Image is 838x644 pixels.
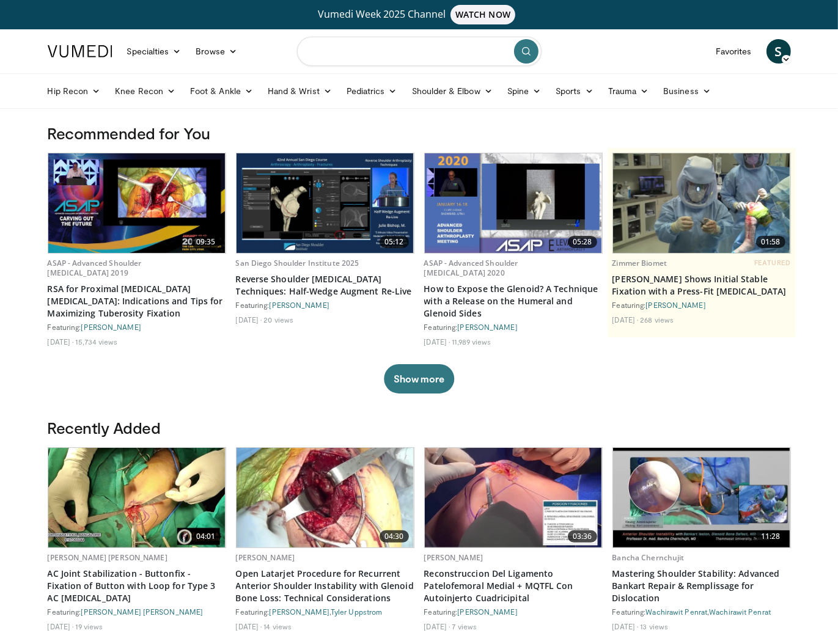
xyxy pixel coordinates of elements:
[81,607,204,616] a: [PERSON_NAME] [PERSON_NAME]
[236,621,262,631] li: [DATE]
[237,448,414,547] a: 04:30
[424,621,450,631] li: [DATE]
[263,315,293,324] li: 20 views
[424,283,603,320] a: How to Expose the Glenoid? A Technique with a Release on the Humeral and Glenoid Sides
[424,258,518,278] a: ASAP - Advanced Shoulder [MEDICAL_DATA] 2020
[646,607,708,616] a: Wachirawit Penrat
[270,607,329,616] a: [PERSON_NAME]
[48,123,791,143] h3: Recommended for You
[48,607,226,617] div: Featuring:
[48,552,167,563] a: [PERSON_NAME] [PERSON_NAME]
[331,607,382,616] a: Tyler Uppstrom
[48,448,226,547] a: 04:01
[754,258,790,267] span: FEATURED
[452,337,491,346] li: 11,989 views
[613,153,790,253] a: 01:58
[48,448,226,547] img: c2f644dc-a967-485d-903d-283ce6bc3929.620x360_q85_upscale.jpg
[458,323,518,331] a: [PERSON_NAME]
[236,315,262,324] li: [DATE]
[424,322,603,332] div: Featuring:
[236,607,414,617] div: Featuring: ,
[75,621,103,631] li: 19 views
[237,448,414,547] img: 2b2da37e-a9b6-423e-b87e-b89ec568d167.620x360_q85_upscale.jpg
[612,258,667,268] a: Zimmer Biomet
[709,607,771,616] a: Wachirawit Penrat
[405,79,500,103] a: Shoulder & Elbow
[425,448,602,547] img: 48f6f21f-43ea-44b1-a4e1-5668875d038e.620x360_q85_upscale.jpg
[424,568,603,604] a: Reconstruccion Del Ligamento Patelofemoral Medial + MQTFL Con Autoinjerto Cuadricipital
[612,273,791,298] a: [PERSON_NAME] Shows Initial Stable Fixation with a Press-Fit [MEDICAL_DATA]
[568,236,597,248] span: 05:28
[48,418,791,437] h3: Recently Added
[656,79,718,103] a: Business
[612,621,639,631] li: [DATE]
[48,621,74,631] li: [DATE]
[191,236,221,248] span: 09:35
[612,607,791,617] div: Featuring: ,
[48,153,226,253] a: 09:35
[48,258,142,278] a: ASAP - Advanced Shoulder [MEDICAL_DATA] 2019
[708,39,759,64] a: Favorites
[48,45,112,57] img: VuMedi Logo
[81,323,141,331] a: [PERSON_NAME]
[236,568,414,604] a: Open Latarjet Procedure for Recurrent Anterior Shoulder Instability with Glenoid Bone Loss: Techn...
[50,5,789,24] a: Vumedi Week 2025 ChannelWATCH NOW
[613,153,790,253] img: 6bc46ad6-b634-4876-a934-24d4e08d5fac.620x360_q85_upscale.jpg
[380,236,409,248] span: 05:12
[237,153,414,253] img: 04ab4792-be95-4d15-abaa-61dd869f3458.620x360_q85_upscale.jpg
[424,552,483,563] a: [PERSON_NAME]
[612,300,791,310] div: Featuring:
[756,236,785,248] span: 01:58
[48,322,226,332] div: Featuring:
[339,79,405,103] a: Pediatrics
[612,568,791,604] a: Mastering Shoulder Stability: Advanced Bankart Repair & Remplissage for Dislocation
[48,153,226,253] img: 53f6b3b0-db1e-40d0-a70b-6c1023c58e52.620x360_q85_upscale.jpg
[458,607,518,616] a: [PERSON_NAME]
[188,39,244,64] a: Browse
[236,552,295,563] a: [PERSON_NAME]
[500,79,548,103] a: Spine
[236,258,359,268] a: San Diego Shoulder Institute 2025
[108,79,183,103] a: Knee Recon
[640,621,668,631] li: 13 views
[646,301,706,309] a: [PERSON_NAME]
[260,79,339,103] a: Hand & Wrist
[424,337,450,346] li: [DATE]
[548,79,601,103] a: Sports
[263,621,292,631] li: 14 views
[380,530,409,543] span: 04:30
[48,568,226,604] a: AC Joint Stabilization - Buttonfix - Fixation of Button with Loop for Type 3 AC [MEDICAL_DATA]
[613,448,790,547] img: 12bfd8a1-61c9-4857-9f26-c8a25e8997c8.620x360_q85_upscale.jpg
[450,5,515,24] span: WATCH NOW
[183,79,260,103] a: Foot & Ankle
[425,448,602,547] a: 03:36
[425,153,602,253] img: 56a87972-5145-49b8-a6bd-8880e961a6a7.620x360_q85_upscale.jpg
[297,37,542,66] input: Search topics, interventions
[613,448,790,547] a: 11:28
[756,530,785,543] span: 11:28
[236,300,414,310] div: Featuring:
[237,153,414,253] a: 05:12
[425,153,602,253] a: 05:28
[601,79,656,103] a: Trauma
[48,337,74,346] li: [DATE]
[568,530,597,543] span: 03:36
[452,621,477,631] li: 7 views
[120,39,189,64] a: Specialties
[40,79,108,103] a: Hip Recon
[612,552,685,563] a: Bancha Chernchujit
[766,39,791,64] a: S
[191,530,221,543] span: 04:01
[640,315,674,324] li: 268 views
[75,337,117,346] li: 15,734 views
[236,273,414,298] a: Reverse Shoulder [MEDICAL_DATA] Techniques: Half-Wedge Augment Re-Live
[384,364,454,393] button: Show more
[612,315,639,324] li: [DATE]
[48,283,226,320] a: RSA for Proximal [MEDICAL_DATA] [MEDICAL_DATA]: Indications and Tips for Maximizing Tuberosity Fi...
[424,607,603,617] div: Featuring:
[270,301,329,309] a: [PERSON_NAME]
